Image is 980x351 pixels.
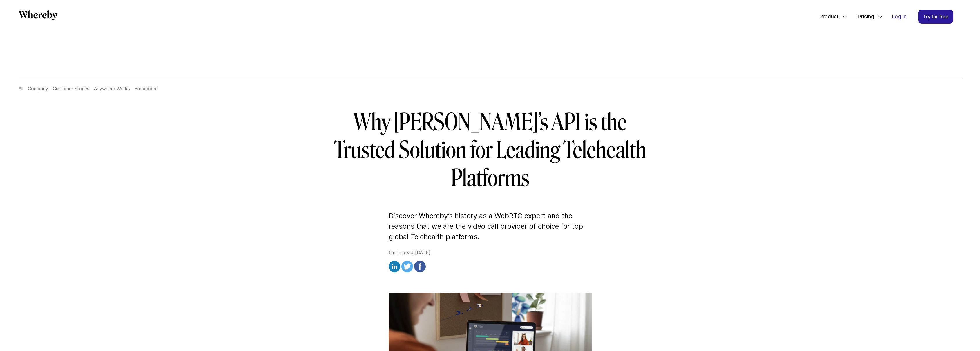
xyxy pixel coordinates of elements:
[53,86,89,92] a: Customer Stories
[389,249,592,274] div: 6 mins read | [DATE]
[852,7,876,26] span: Pricing
[19,10,57,22] a: Whereby
[814,7,840,26] span: Product
[401,261,413,272] img: twitter
[887,10,911,23] a: Log in
[94,86,130,92] a: Anywhere Works
[28,86,48,92] a: Company
[323,108,657,192] h1: Why [PERSON_NAME]’s API is the Trusted Solution for Leading Telehealth Platforms
[414,261,426,272] img: facebook
[19,10,57,20] svg: Whereby
[19,86,23,92] a: All
[918,10,953,24] a: Try for free
[135,86,158,92] a: Embedded
[389,211,592,242] p: Discover Whereby’s history as a WebRTC expert and the reasons that we are the video call provider...
[389,261,400,272] img: linkedin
